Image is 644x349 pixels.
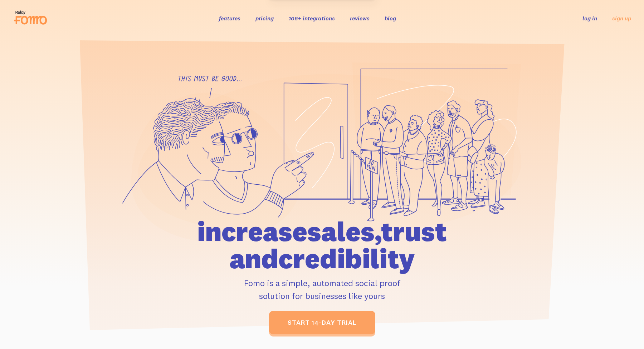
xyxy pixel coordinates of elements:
[350,15,370,22] a: reviews
[582,15,597,22] a: log in
[612,15,631,22] a: sign up
[385,15,396,22] a: blog
[156,218,488,272] h1: increase sales, trust and credibility
[219,15,240,22] a: features
[255,15,274,22] a: pricing
[156,276,488,302] p: Fomo is a simple, automated social proof solution for businesses like yours
[289,15,335,22] a: 106+ integrations
[269,311,375,334] a: start 14-day trial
